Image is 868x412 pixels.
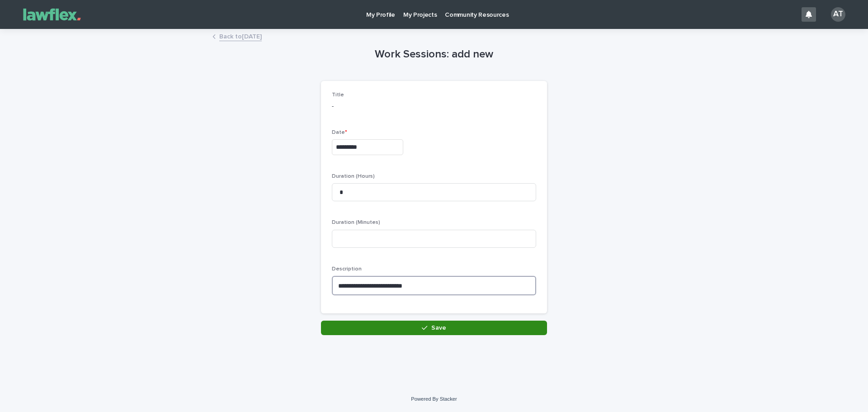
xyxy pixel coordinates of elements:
h1: Work Sessions: add new [321,48,547,61]
span: Duration (Minutes) [332,220,380,225]
span: Title [332,92,344,98]
img: Gnvw4qrBSHOAfo8VMhG6 [18,5,86,24]
a: Powered By Stacker [411,396,457,402]
span: Date [332,130,347,135]
span: Description [332,266,362,272]
span: Save [431,325,446,331]
p: - [332,102,536,111]
a: Back to[DATE] [219,31,262,41]
button: Save [321,321,547,335]
div: AT [831,7,845,22]
span: Duration (Hours) [332,174,375,179]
